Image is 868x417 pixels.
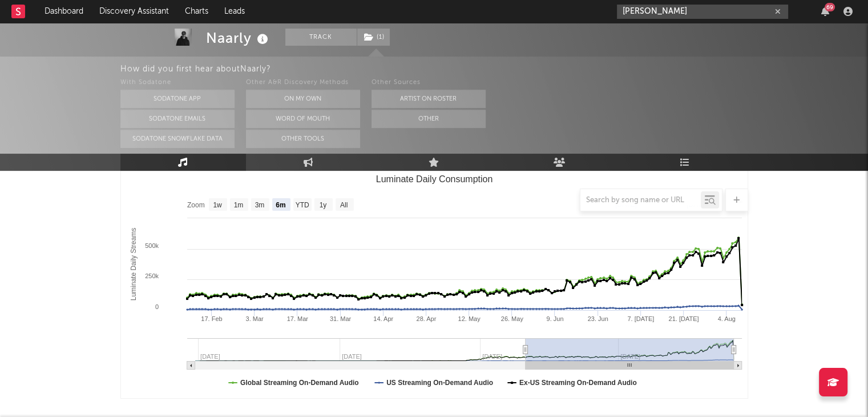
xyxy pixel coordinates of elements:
[145,242,159,249] text: 500k
[500,315,523,322] text: 26. May
[627,315,654,322] text: 7. [DATE]
[120,130,235,148] button: Sodatone Snowflake Data
[201,315,222,322] text: 17. Feb
[825,3,835,11] div: 69
[286,315,308,322] text: 17. Mar
[145,272,159,279] text: 250k
[121,170,748,398] svg: Luminate Daily Consumption
[668,315,699,322] text: 21. [DATE]
[120,110,235,128] button: Sodatone Emails
[617,5,788,19] input: Search for artists
[376,174,492,184] text: Luminate Daily Consumption
[587,315,608,322] text: 23. Jun
[240,379,359,387] text: Global Streaming On-Demand Audio
[519,379,636,387] text: Ex-US Streaming On-Demand Audio
[458,315,481,322] text: 12. May
[245,315,264,322] text: 3. Mar
[546,315,563,322] text: 9. Jun
[329,315,351,322] text: 31. Mar
[246,76,360,90] div: Other A&R Discovery Methods
[386,379,493,387] text: US Streaming On-Demand Audio
[357,29,390,46] span: ( 1 )
[129,228,137,300] text: Luminate Daily Streams
[120,76,235,90] div: With Sodatone
[120,90,235,108] button: Sodatone App
[580,196,701,205] input: Search by song name or URL
[373,315,393,322] text: 14. Apr
[372,110,486,128] button: Other
[246,90,360,108] button: On My Own
[285,29,357,46] button: Track
[206,29,271,47] div: Naarly
[246,110,360,128] button: Word Of Mouth
[821,7,829,16] button: 69
[717,315,735,322] text: 4. Aug
[155,303,158,310] text: 0
[372,76,486,90] div: Other Sources
[246,130,360,148] button: Other Tools
[357,29,390,46] button: (1)
[416,315,436,322] text: 28. Apr
[372,90,486,108] button: Artist on Roster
